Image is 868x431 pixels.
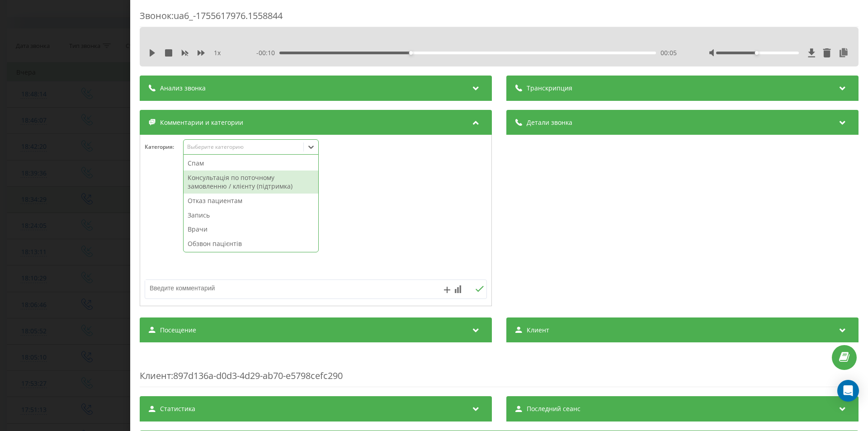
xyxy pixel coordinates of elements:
div: Выберите категорию [187,143,300,151]
span: Анализ звонка [160,84,206,93]
span: - 00:10 [256,48,279,57]
span: Детали звонка [527,118,572,127]
span: Клиент [527,326,549,335]
span: Клиент [140,369,171,382]
span: Посещение [160,326,196,335]
div: Accessibility label [409,51,413,55]
span: Комментарии и категории [160,118,243,127]
div: Accessibility label [755,51,759,55]
div: : 897d136a-d0d3-4d29-ab70-e5798cefc290 [140,351,859,387]
h4: Категория : [145,144,183,150]
div: Open Intercom Messenger [837,380,859,402]
div: Консультація по поточному замовленню / клієнту (підтримка) [184,171,318,194]
div: Отказ пациентам [184,194,318,208]
span: Транскрипция [527,84,572,93]
div: Врачи [184,222,318,237]
span: 00:05 [660,48,677,57]
span: Последний сеанс [527,404,580,413]
span: 1 x [214,48,221,57]
span: Статистика [160,404,195,413]
div: Спам [184,156,318,171]
div: Обзвон пацієнтів [184,237,318,251]
div: Звонок : ua6_-1755617976.1558844 [140,9,859,27]
div: Запись [184,208,318,223]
